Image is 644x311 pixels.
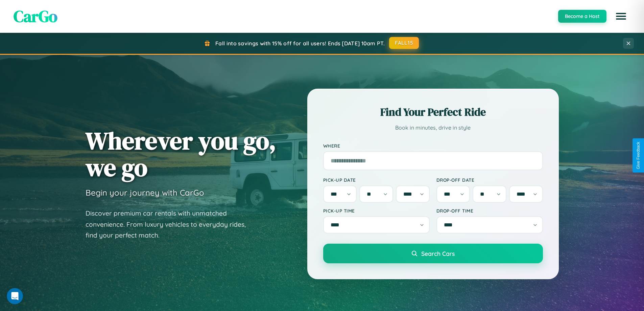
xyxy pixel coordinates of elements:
[636,142,641,169] div: Give Feedback
[389,37,419,49] button: FALL15
[323,105,543,119] h2: Find Your Perfect Ride
[558,10,606,23] button: Become a Host
[86,208,255,241] p: Discover premium car rentals with unmatched convenience. From luxury vehicles to everyday rides, ...
[612,7,630,26] button: Open menu
[323,123,543,133] p: Book in minutes, drive in style
[323,244,543,263] button: Search Cars
[14,5,57,27] span: CarGo
[436,177,543,183] label: Drop-off Date
[323,143,543,149] label: Where
[421,250,455,257] span: Search Cars
[436,208,543,214] label: Drop-off Time
[86,127,276,181] h1: Wherever you go, we go
[7,288,23,304] iframe: Intercom live chat
[215,40,385,47] span: Fall into savings with 15% off for all users! Ends [DATE] 10am PT.
[323,208,430,214] label: Pick-up Time
[86,187,204,198] h3: Begin your journey with CarGo
[323,177,430,183] label: Pick-up Date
